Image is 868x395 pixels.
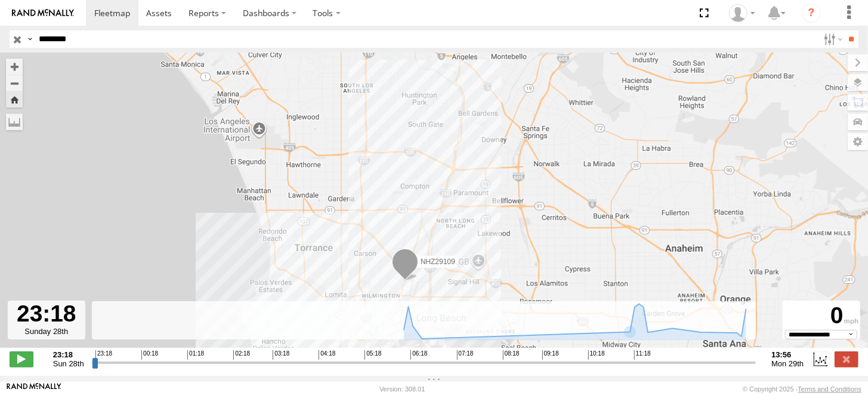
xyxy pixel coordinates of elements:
span: 09:18 [542,350,559,360]
span: 03:18 [273,350,289,360]
img: rand-logo.svg [12,9,74,17]
button: Zoom Home [6,91,23,108]
div: © Copyright 2025 - [743,385,861,393]
span: 02:18 [233,350,250,360]
label: Measure [6,114,23,130]
a: Visit our Website [7,383,61,395]
span: 04:18 [319,350,335,360]
button: Zoom in [6,59,23,75]
span: 00:18 [141,350,158,360]
label: Search Query [25,30,35,48]
a: Terms and Conditions [798,385,861,393]
span: 10:18 [588,350,605,360]
span: 05:18 [365,350,381,360]
span: Sun 28th Sep 2025 [53,359,84,368]
span: 11:18 [634,350,651,360]
span: NHZ29109 [420,257,455,265]
i: ? [802,4,821,23]
div: 0 [784,302,858,329]
strong: 13:56 [771,350,804,359]
label: Close [835,351,858,367]
span: 07:18 [457,350,474,360]
button: Zoom out [6,75,23,91]
div: Zulema McIntosch [725,4,759,22]
div: Version: 308.01 [379,385,425,393]
span: 01:18 [187,350,204,360]
span: 23:18 [95,350,112,360]
strong: 23:18 [53,350,84,359]
span: 08:18 [503,350,520,360]
label: Search Filter Options [819,30,845,48]
span: Mon 29th Sep 2025 [771,359,804,368]
label: Play/Stop [10,351,33,367]
label: Map Settings [848,133,868,150]
span: 06:18 [410,350,427,360]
